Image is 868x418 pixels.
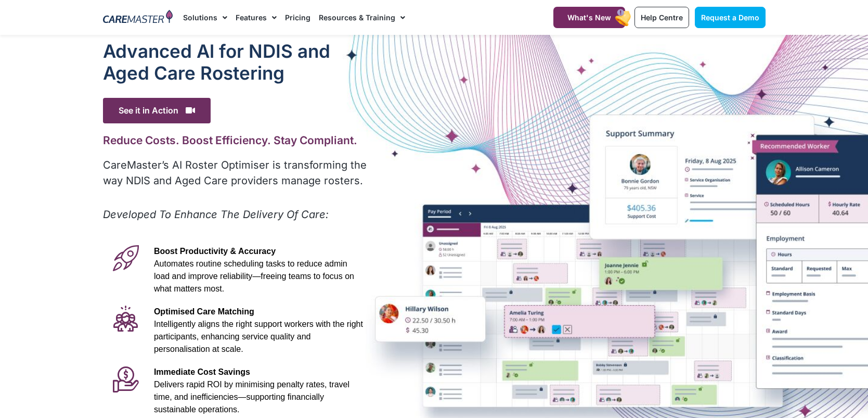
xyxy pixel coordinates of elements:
h1: Advanced Al for NDIS and Aged Care Rostering [103,40,369,84]
em: Developed To Enhance The Delivery Of Care: [103,208,329,221]
span: Delivers rapid ROI by minimising penalty rates, travel time, and inefficiencies—supporting financ... [154,380,349,414]
span: Help Centre [641,13,683,22]
span: See it in Action [103,98,211,123]
span: Optimised Care Matching [154,307,254,316]
span: Request a Demo [701,13,759,22]
a: Request a Demo [695,7,766,28]
a: What's New [553,7,625,28]
img: CareMaster Logo [103,10,173,26]
span: Immediate Cost Savings [154,368,250,376]
span: What's New [567,13,611,22]
h2: Reduce Costs. Boost Efficiency. Stay Compliant. [103,134,369,147]
span: Boost Productivity & Accuracy [154,247,276,256]
a: Help Centre [634,7,689,28]
p: CareMaster’s AI Roster Optimiser is transforming the way NDIS and Aged Care providers manage rost... [103,157,369,188]
span: Automates routine scheduling tasks to reduce admin load and improve reliability—freeing teams to ... [154,259,354,293]
span: Intelligently aligns the right support workers with the right participants, enhancing service qua... [154,320,363,353]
